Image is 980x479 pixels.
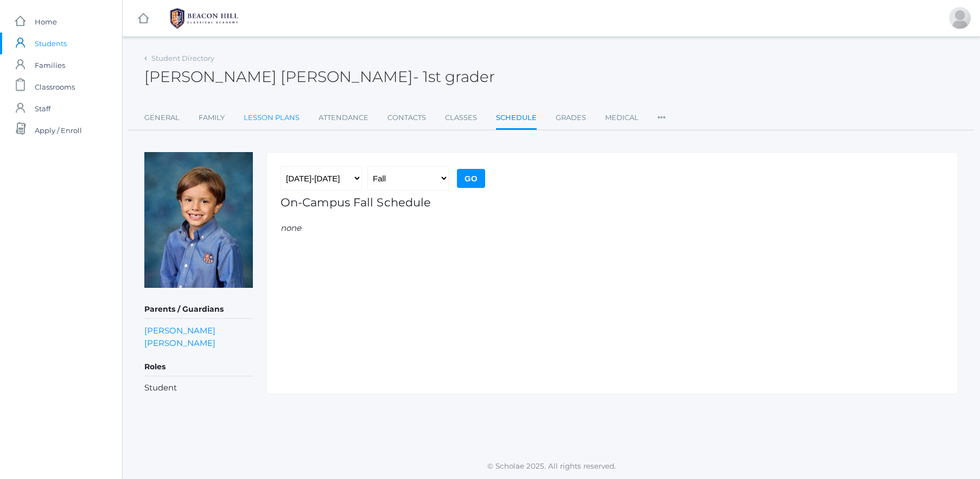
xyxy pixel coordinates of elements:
[144,68,495,85] h2: [PERSON_NAME] [PERSON_NAME]
[163,5,245,32] img: 1_BHCALogos-05.png
[605,107,639,129] a: Medical
[35,11,57,33] span: Home
[35,33,67,54] span: Students
[319,107,368,129] a: Attendance
[144,152,253,288] img: Austen Crosby
[387,107,426,129] a: Contacts
[445,107,477,129] a: Classes
[556,107,586,129] a: Grades
[35,98,50,119] span: Staff
[281,222,944,235] em: none
[457,169,485,188] input: Go
[144,382,253,394] li: Student
[35,76,75,98] span: Classrooms
[144,337,215,349] a: [PERSON_NAME]
[35,119,82,141] span: Apply / Enroll
[123,461,980,471] p: © Scholae 2025. All rights reserved.
[144,300,253,319] h5: Parents / Guardians
[144,358,253,376] h5: Roles
[144,324,215,337] a: [PERSON_NAME]
[949,7,971,29] div: Sarah Crosby
[35,54,65,76] span: Families
[281,196,944,209] h1: On-Campus Fall Schedule
[144,107,180,129] a: General
[151,54,214,62] a: Student Directory
[413,67,495,86] span: - 1st grader
[199,107,225,129] a: Family
[244,107,300,129] a: Lesson Plans
[496,107,537,130] a: Schedule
